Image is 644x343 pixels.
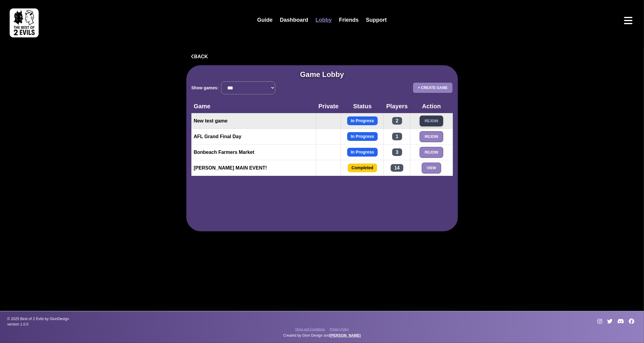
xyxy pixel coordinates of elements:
[391,164,403,172] span: 14
[341,99,384,113] th: Status
[629,319,634,325] a: Follow Best of 2 Evils on Facebook
[295,328,325,331] span: Terms and Conditions
[392,148,402,156] span: 3
[312,14,335,27] a: Lobby
[422,163,441,173] button: View
[295,327,325,332] a: Terms and Conditions
[598,319,602,325] a: Follow Best of 2 Evils on Instagram
[617,319,624,325] a: Join Best of 2 Evils on Discord
[7,316,215,322] span: © 2025 Best of 2 Evils by GionDesign
[276,14,312,27] a: Dashboard
[347,116,378,125] span: In Progress
[10,8,39,37] img: best of 2 evils logo
[221,81,275,94] select: Filter games by status
[191,129,316,145] td: AFL Grand Final Day
[410,99,453,113] th: Action
[420,116,444,126] button: Rejoin
[254,14,276,27] a: Guide
[191,145,316,160] td: Bonbeach Farmers Market
[384,99,410,113] th: Players
[191,160,316,176] td: [PERSON_NAME] MAIN EVENT!
[392,133,402,140] span: 1
[330,333,361,338] a: [PERSON_NAME]
[191,70,453,79] h2: Game Lobby
[607,319,613,325] a: Follow Best of 2 Evils on Twitter
[335,14,362,27] a: Friends
[7,322,215,327] span: version 1.0.0
[191,85,219,91] label: Show games:
[191,99,316,113] th: Game
[413,82,453,93] button: + Create Game
[191,113,316,129] td: New test game
[392,117,402,125] span: 2
[330,327,349,332] a: Privacy Policy
[420,147,444,158] button: Rejoin
[420,131,444,142] button: Rejoin
[191,53,208,60] button: Back
[347,148,378,157] span: In Progress
[347,132,378,141] span: In Progress
[316,99,341,113] th: Private
[622,14,634,27] button: Open menu
[362,14,390,27] a: Support
[330,328,349,331] span: Privacy Policy
[348,164,377,172] span: Completed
